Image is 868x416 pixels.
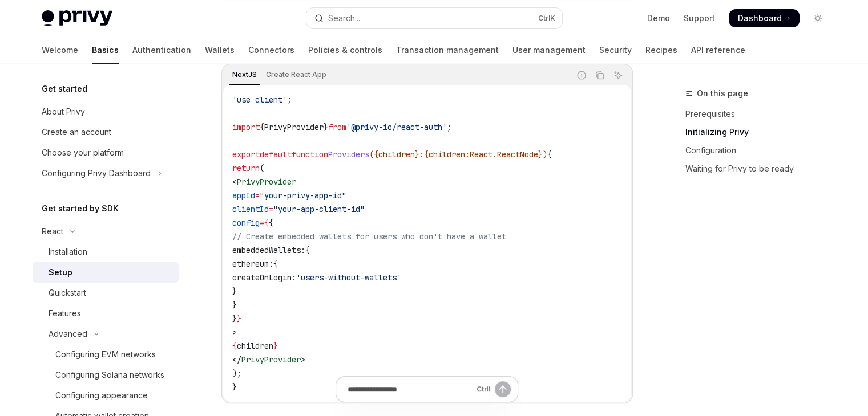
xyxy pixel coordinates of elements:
[42,225,63,238] div: React
[685,160,836,178] a: Waiting for Privy to be ready
[232,95,287,105] span: 'use client'
[273,341,278,351] span: }
[232,313,237,324] span: }
[49,307,81,320] div: Features
[305,245,310,255] span: {
[232,272,296,283] span: createOnLogin:
[232,300,237,310] span: }
[260,149,292,160] span: default
[232,286,237,296] span: }
[685,123,836,141] a: Initializing Privy
[33,344,179,365] a: Configuring EVM networks
[232,231,506,242] span: // Create embedded wallets for users who don't have a wallet
[33,303,179,324] a: Features
[55,348,156,361] div: Configuring EVM networks
[447,122,451,132] span: ;
[49,266,72,279] div: Setup
[465,149,470,160] span: :
[497,149,538,160] span: ReactNode
[809,9,827,27] button: Toggle dark mode
[697,87,748,100] span: On this page
[49,245,87,259] div: Installation
[92,36,119,64] a: Basics
[232,218,260,228] span: config
[232,327,237,337] span: >
[232,259,273,269] span: ethereum:
[396,36,499,64] a: Transaction management
[429,149,465,160] span: children
[255,190,260,201] span: =
[647,13,670,24] a: Demo
[684,13,715,24] a: Support
[685,105,836,123] a: Prerequisites
[738,13,782,24] span: Dashboard
[599,36,632,64] a: Security
[547,149,552,160] span: {
[33,365,179,385] a: Configuring Solana networks
[42,125,111,139] div: Create an account
[369,149,378,160] span: ({
[592,68,607,83] button: Copy the contents from the code block
[346,122,447,132] span: '@privy-io/react-auth'
[33,324,179,344] button: Toggle Advanced section
[49,327,87,341] div: Advanced
[232,354,241,365] span: </
[55,368,164,382] div: Configuring Solana networks
[308,36,382,64] a: Policies & controls
[538,149,547,160] span: })
[260,190,346,201] span: "your-privy-app-id"
[237,313,241,324] span: }
[232,163,260,173] span: return
[260,218,264,228] span: =
[263,68,330,81] div: Create React App
[495,381,511,397] button: Send message
[241,354,301,365] span: PrivyProvider
[512,36,586,64] a: User management
[328,122,346,132] span: from
[348,377,472,402] input: Ask a question...
[49,286,86,300] div: Quickstart
[33,221,179,242] button: Toggle React section
[260,122,264,132] span: {
[33,262,179,283] a: Setup
[269,204,273,214] span: =
[232,204,269,214] span: clientId
[470,149,492,160] span: React
[306,8,562,28] button: Open search
[232,149,260,160] span: export
[232,245,305,255] span: embeddedWallets:
[237,341,273,351] span: children
[729,9,800,27] a: Dashboard
[42,82,87,96] h5: Get started
[232,177,237,187] span: <
[33,385,179,406] a: Configuring appearance
[419,149,424,160] span: :
[33,283,179,303] a: Quickstart
[492,149,497,160] span: .
[378,149,415,160] span: children
[645,36,677,64] a: Recipes
[33,242,179,262] a: Installation
[538,14,555,23] span: Ctrl K
[232,190,255,201] span: appId
[415,149,419,160] span: }
[205,36,235,64] a: Wallets
[328,149,369,160] span: Providers
[264,122,324,132] span: PrivyProvider
[685,141,836,160] a: Configuration
[273,204,365,214] span: "your-app-client-id"
[229,68,260,81] div: NextJS
[42,166,151,180] div: Configuring Privy Dashboard
[260,163,264,173] span: (
[232,341,237,351] span: {
[232,122,260,132] span: import
[33,142,179,163] a: Choose your platform
[248,36,294,64] a: Connectors
[611,68,625,83] button: Ask AI
[287,95,292,105] span: ;
[33,163,179,183] button: Toggle Configuring Privy Dashboard section
[42,36,78,64] a: Welcome
[55,389,148,402] div: Configuring appearance
[296,272,401,283] span: 'users-without-wallets'
[264,218,269,228] span: {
